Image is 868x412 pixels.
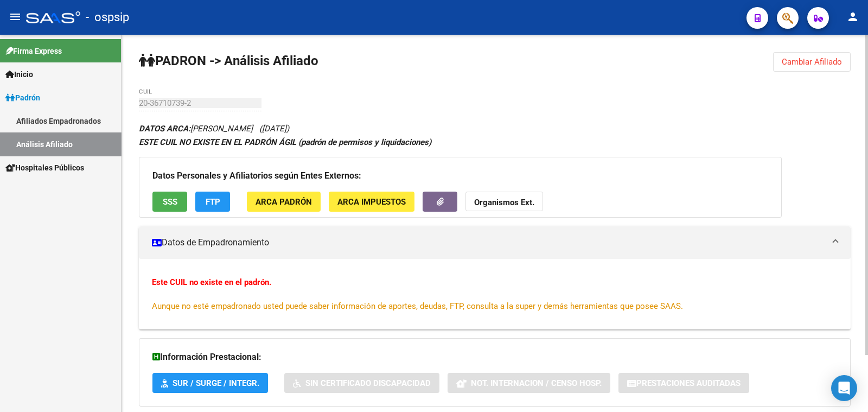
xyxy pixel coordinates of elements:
span: Firma Express [5,45,62,57]
button: FTP [195,192,230,212]
span: Hospitales Públicos [5,162,84,174]
button: SUR / SURGE / INTEGR. [152,373,268,393]
strong: DATOS ARCA: [139,124,190,134]
mat-expansion-panel-header: Datos de Empadronamiento [139,226,851,259]
button: Cambiar Afiliado [773,52,851,72]
strong: PADRON -> Análisis Afiliado [139,53,318,68]
mat-icon: person [846,10,859,23]
span: ([DATE]) [259,124,289,134]
span: Not. Internacion / Censo Hosp. [471,378,602,388]
span: SSS [163,197,177,207]
mat-icon: menu [9,10,22,23]
span: Cambiar Afiliado [782,57,842,67]
span: Padrón [5,92,40,104]
span: - ospsip [86,5,129,29]
button: Not. Internacion / Censo Hosp. [448,373,610,393]
strong: Este CUIL no existe en el padrón. [152,277,271,287]
h3: Datos Personales y Afiliatorios según Entes Externos: [152,168,768,183]
span: Aunque no esté empadronado usted puede saber información de aportes, deudas, FTP, consulta a la s... [152,301,683,311]
span: Inicio [5,68,33,80]
strong: Organismos Ext. [474,198,534,207]
h3: Información Prestacional: [152,350,837,365]
div: Open Intercom Messenger [831,375,857,401]
span: ARCA Padrón [256,197,312,207]
span: Prestaciones Auditadas [636,378,741,388]
button: Prestaciones Auditadas [618,373,749,393]
div: Datos de Empadronamiento [139,259,851,329]
span: [PERSON_NAME] [139,124,253,134]
mat-panel-title: Datos de Empadronamiento [152,237,825,249]
span: Sin Certificado Discapacidad [305,378,431,388]
span: ARCA Impuestos [337,197,406,207]
button: ARCA Impuestos [329,192,414,212]
button: Sin Certificado Discapacidad [284,373,439,393]
span: SUR / SURGE / INTEGR. [173,378,259,388]
span: FTP [206,197,220,207]
button: ARCA Padrón [247,192,321,212]
button: Organismos Ext. [465,192,543,212]
button: SSS [152,192,187,212]
strong: ESTE CUIL NO EXISTE EN EL PADRÓN ÁGIL (padrón de permisos y liquidaciones) [139,137,431,147]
